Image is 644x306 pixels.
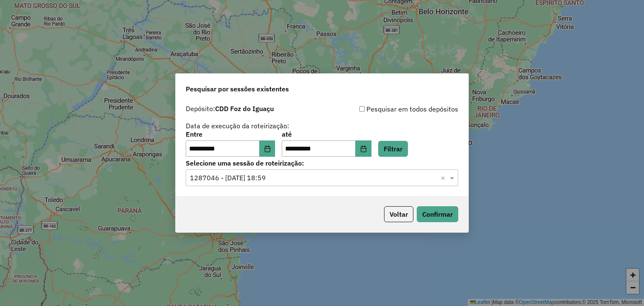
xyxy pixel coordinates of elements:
[356,140,371,157] button: Choose Date
[186,158,458,168] label: Selecione uma sessão de roteirização:
[384,206,413,222] button: Voltar
[441,173,448,183] span: Clear all
[322,104,458,114] div: Pesquisar em todos depósitos
[186,104,274,114] label: Depósito:
[186,84,289,94] span: Pesquisar por sessões existentes
[186,129,275,139] label: Entre
[260,140,275,157] button: Choose Date
[186,121,289,131] label: Data de execução da roteirização:
[215,104,274,113] strong: CDD Foz do Iguaçu
[282,129,371,139] label: até
[378,141,408,157] button: Filtrar
[417,206,458,222] button: Confirmar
